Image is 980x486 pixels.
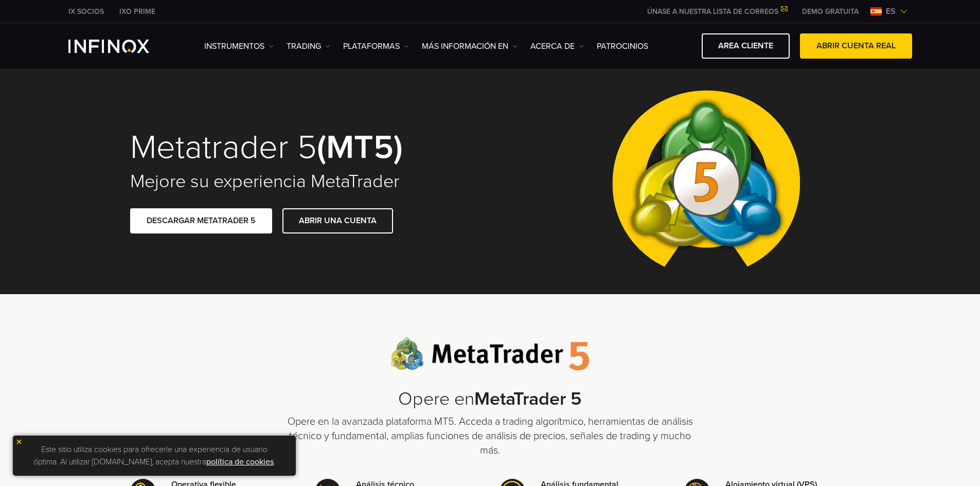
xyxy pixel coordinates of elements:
a: Instrumentos [204,40,274,52]
p: Este sitio utiliza cookies para ofrecerle una experiencia de usuario óptima. Al utilizar [DOMAIN_... [18,441,291,471]
a: ACERCA DE [530,40,584,52]
strong: (MT5) [317,127,403,168]
a: ABRIR CUENTA REAL [800,33,912,59]
a: INFINOX MENU [794,6,866,17]
a: INFINOX [112,6,163,17]
h2: Opere en [284,388,696,410]
p: Opere en la avanzada plataforma MT5. Acceda a trading algorítmico, herramientas de análisis técni... [284,415,696,458]
img: yellow close icon [15,438,23,445]
strong: MetaTrader 5 [474,388,582,410]
a: política de cookies [206,457,274,467]
h2: Mejore su experiencia MetaTrader [130,170,476,193]
a: AREA CLIENTE [702,33,790,59]
img: Meta Trader 5 logo [390,337,590,371]
a: ABRIR UNA CUENTA [282,208,393,233]
span: es [882,5,900,17]
h1: Metatrader 5 [130,130,476,165]
a: Patrocinios [597,40,648,52]
a: Más información en [422,40,518,52]
img: Meta Trader 5 [604,69,808,294]
a: INFINOX [61,6,112,17]
a: INFINOX Logo [68,40,173,53]
a: PLATAFORMAS [343,40,409,52]
a: DESCARGAR METATRADER 5 [130,208,272,233]
a: TRADING [287,40,330,52]
a: ÚNASE A NUESTRA LISTA DE CORREOS [639,7,794,16]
